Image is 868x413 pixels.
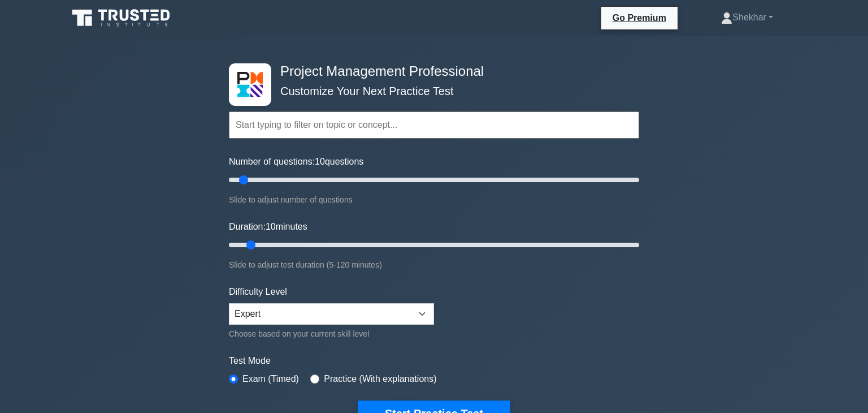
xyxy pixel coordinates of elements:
a: Go Premium [606,11,673,25]
div: Slide to adjust test duration (5-120 minutes) [229,258,639,272]
label: Difficulty Level [229,285,287,299]
input: Start typing to filter on topic or concept... [229,111,639,139]
label: Exam (Timed) [242,372,299,386]
h4: Project Management Professional [276,63,584,80]
span: 10 [266,222,276,231]
label: Practice (With explanations) [324,372,436,386]
label: Duration: minutes [229,220,307,234]
a: Shekhar [694,6,800,29]
label: Number of questions: questions [229,155,363,169]
div: Choose based on your current skill level [229,327,434,341]
div: Slide to adjust number of questions [229,193,639,206]
label: Test Mode [229,354,639,368]
span: 10 [315,157,325,166]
